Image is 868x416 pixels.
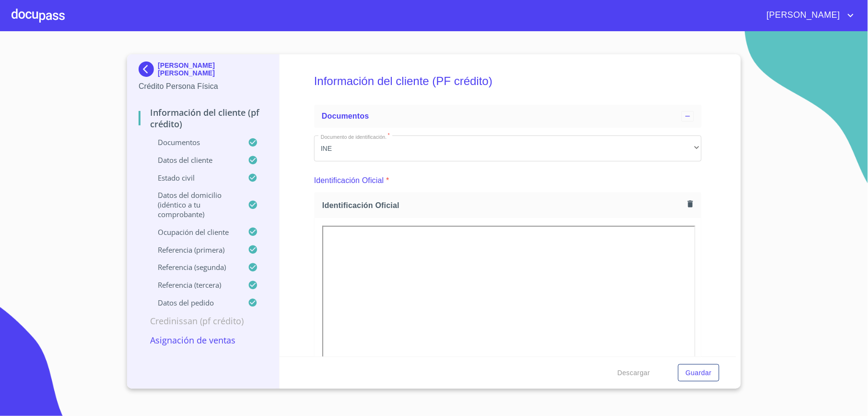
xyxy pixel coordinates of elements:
[139,227,248,237] p: Ocupación del Cliente
[678,364,719,382] button: Guardar
[139,190,248,219] p: Datos del domicilio (idéntico a tu comprobante)
[139,81,268,92] p: Crédito Persona Física
[139,262,248,272] p: Referencia (segunda)
[139,334,268,346] p: Asignación de Ventas
[760,8,856,23] button: account of current user
[314,175,384,186] p: Identificación Oficial
[618,367,650,379] span: Descargar
[139,298,248,307] p: Datos del pedido
[139,137,248,147] p: Documentos
[139,173,248,183] p: Estado Civil
[314,105,702,128] div: Documentos
[760,8,845,23] span: [PERSON_NAME]
[322,112,369,120] span: Documentos
[614,364,654,382] button: Descargar
[139,315,268,327] p: Credinissan (PF crédito)
[314,61,702,101] h5: Información del cliente (PF crédito)
[322,200,684,210] span: Identificación Oficial
[139,155,248,165] p: Datos del cliente
[139,107,268,130] p: Información del cliente (PF crédito)
[139,245,248,255] p: Referencia (primera)
[139,280,248,290] p: Referencia (tercera)
[139,61,268,81] div: [PERSON_NAME] [PERSON_NAME]
[686,367,712,379] span: Guardar
[139,61,158,77] img: Docupass spot blue
[158,61,268,77] p: [PERSON_NAME] [PERSON_NAME]
[314,135,702,161] div: INE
